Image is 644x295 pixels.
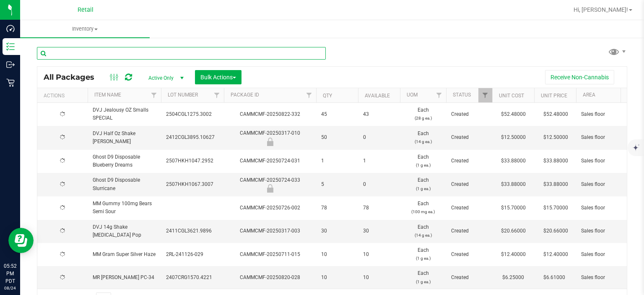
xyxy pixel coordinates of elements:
inline-svg: Retail [6,78,15,87]
a: Package ID [231,92,259,98]
span: 2412CGL3895.10627 [166,133,219,141]
iframe: Resource center [8,228,34,253]
div: Newly Received [223,184,317,193]
span: Sales floor [581,204,634,212]
span: Bulk Actions [200,74,236,81]
p: (14 g ea.) [405,231,441,239]
button: Receive Non-Cannabis [545,70,614,84]
span: Each [405,223,441,239]
span: Inventory [20,25,150,33]
span: Sales floor [581,274,634,282]
span: 45 [321,110,353,118]
div: CAMMCMF-20250724-031 [223,157,317,165]
span: 10 [321,251,353,258]
button: Bulk Actions [195,70,241,84]
span: DVJ Half Oz Shake [PERSON_NAME] [93,130,156,146]
td: $33.88000 [492,173,534,196]
span: $12.50000 [539,131,572,144]
td: $20.66000 [492,220,534,243]
span: Sales floor [581,157,634,165]
div: CAMMCMF-20250822-332 [223,110,317,118]
div: CAMMCMF-20250820-028 [223,274,317,282]
td: $52.48000 [492,103,534,126]
span: 2507HKH1067.3007 [166,180,219,188]
span: Sales floor [581,110,634,118]
span: 10 [363,251,395,258]
span: Each [405,176,441,192]
span: Sales floor [581,180,634,188]
div: CAMMCMF-20250724-033 [223,176,317,193]
span: Created [451,204,487,212]
span: 50 [321,133,353,141]
span: Each [405,130,441,146]
span: Created [451,133,487,141]
span: Created [451,227,487,235]
input: Search Package ID, Item Name, SKU, Lot or Part Number... [37,47,326,60]
td: $6.25000 [492,266,534,289]
span: MM Gram Super Silver Haze [93,251,156,258]
span: 1 [363,157,395,165]
a: Inventory [20,20,150,38]
span: 78 [363,204,395,212]
span: Each [405,246,441,262]
a: Item Name [94,92,121,98]
span: Sales floor [581,251,634,258]
span: $33.88000 [539,155,572,167]
a: Filter [432,88,446,102]
div: Newly Received [223,138,317,146]
span: Sales floor [581,227,634,235]
span: 10 [363,274,395,282]
span: Each [405,153,441,169]
span: 43 [363,110,395,118]
span: 2407CRG1570.4221 [166,274,219,282]
div: Actions [44,93,84,99]
span: 10 [321,274,353,282]
a: Status [453,92,471,98]
p: (100 mg ea.) [405,208,441,216]
span: $6.61000 [539,272,569,284]
div: CAMMCMF-20250317-010 [223,129,317,146]
span: Ghost D9 Disposable Slurricane [93,176,156,192]
a: Unit Price [541,93,567,99]
div: CAMMCMF-20250317-003 [223,227,317,235]
p: (1 g ea.) [405,161,441,169]
span: MR [PERSON_NAME] PC-34 [93,274,156,282]
td: $12.50000 [492,126,534,149]
span: Created [451,274,487,282]
a: Area [583,92,595,98]
span: Created [451,110,487,118]
span: All Packages [44,73,103,82]
span: $20.66000 [539,225,572,237]
span: 0 [363,180,395,188]
div: CAMMCMF-20250726-002 [223,204,317,212]
a: Filter [210,88,224,102]
a: Lot Number [168,92,198,98]
span: $12.40000 [539,248,572,261]
div: CAMMCMF-20250711-015 [223,251,317,258]
span: DVJ Jealousy OZ Smalls SPECIAL [93,106,156,122]
td: $33.88000 [492,150,534,173]
a: Filter [302,88,316,102]
span: 2411CGL3621.9896 [166,227,219,235]
inline-svg: Outbound [6,60,15,69]
p: 05:52 PM PDT [4,262,16,285]
span: Created [451,251,487,258]
span: 30 [363,227,395,235]
span: Sales floor [581,133,634,141]
a: UOM [407,92,418,98]
a: Unit Cost [499,93,524,99]
a: Qty [323,93,332,99]
td: $12.40000 [492,243,534,266]
a: Available [365,93,390,99]
span: Created [451,157,487,165]
p: (1 g ea.) [405,185,441,193]
p: (28 g ea.) [405,114,441,122]
span: Retail [78,6,93,13]
p: 08/24 [4,285,16,291]
span: Ghost D9 Disposable Blueberry Dreams [93,153,156,169]
p: (1 g ea.) [405,278,441,286]
span: $33.88000 [539,178,572,191]
span: 2504CGL1275.3002 [166,110,219,118]
p: (14 g ea.) [405,138,441,146]
span: $15.70000 [539,202,572,214]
